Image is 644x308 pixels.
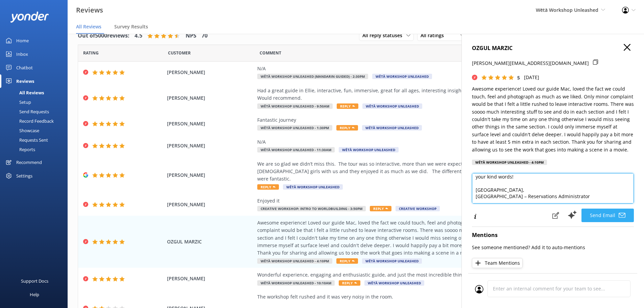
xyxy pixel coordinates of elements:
div: Setup [4,97,31,107]
span: Survey Results [114,23,148,30]
div: Settings [16,169,32,183]
span: Wētā Workshop Unleashed [536,7,598,13]
h4: NPS [186,31,196,40]
h4: Out of 5000 reviews: [78,31,129,40]
div: Send Requests [4,107,49,116]
div: Recommend [16,156,42,169]
h4: Mentions [472,231,634,240]
textarea: Kia ora, Thank you so much for your lovely feedback! We're thrilled you enjoyed your time with Ma... [472,173,634,204]
span: [PERSON_NAME] [167,275,254,282]
div: Wētā Workshop Unleashed - 4:10pm [472,160,547,165]
h4: 70 [201,31,208,40]
span: Wētā Workshop Unleashed - 11:30am [257,147,335,152]
span: Wētā Workshop Unleashed - 10:10am [257,280,335,286]
span: [PERSON_NAME] [167,142,254,149]
p: Awesome experience! Loved our guide Mac, loved the fact we could touch, feel and photograph as mu... [472,85,634,153]
span: Wētā Workshop Unleashed [283,184,343,190]
span: Reply [337,103,358,109]
span: All reply statuses [362,32,406,39]
button: Close [624,44,630,51]
div: All Reviews [4,88,44,97]
span: [PERSON_NAME] [167,171,254,179]
span: Wētā Workshop Unleashed [372,74,432,79]
span: Reply [336,125,358,131]
h4: OZGUL MARZIC [472,44,634,53]
span: All Reviews [76,23,101,30]
span: Reply [257,184,279,190]
span: Wētā Workshop Unleashed [339,147,399,152]
span: Wētā Workshop Unleashed [364,280,424,286]
div: Inbox [16,47,28,61]
h3: Reviews [76,5,103,16]
div: Home [16,34,29,47]
div: We are so glad we didn’t miss this. The tour was so interactive, more than we were expecting and ... [257,160,565,183]
span: Reply [336,258,358,264]
div: N/A [257,65,565,72]
a: Requests Sent [4,135,68,145]
a: Showcase [4,126,68,135]
span: Wētā Workshop Unleashed - 9:50am [257,103,333,109]
span: Wētā Workshop Unleashed - 1:30pm [257,125,332,131]
div: Awesome experience! Loved our guide Mac, loved the fact we could touch, feel and photograph as mu... [257,219,565,257]
img: user_profile.svg [475,285,483,293]
span: [PERSON_NAME] [167,69,254,76]
div: Wonderful experience, engaging and enthusiastic guide, and just the most incredible things to loo... [257,271,565,279]
span: [PERSON_NAME] [167,201,254,208]
a: All Reviews [4,88,68,97]
img: yonder-white-logo.png [10,11,49,23]
span: 5 [517,74,520,81]
span: OZGUL MARZIC [167,238,254,245]
div: N/A [257,138,565,146]
div: Reports [4,145,35,154]
span: Creative Workshop [396,206,440,211]
span: [PERSON_NAME] [167,120,254,127]
span: Reply [339,280,360,286]
button: Send Email [581,209,634,222]
span: [PERSON_NAME] [167,94,254,102]
a: Setup [4,97,68,107]
h4: 4.5 [135,31,142,40]
span: All ratings [421,32,448,39]
span: Wētā Workshop Unleashed [362,125,422,131]
p: [PERSON_NAME][EMAIL_ADDRESS][DOMAIN_NAME] [472,60,589,67]
p: [DATE] [524,74,539,81]
div: Record Feedback [4,116,54,126]
div: Requests Sent [4,135,48,145]
span: Creative Workshop: Intro to Worldbuilding - 3:50pm [257,206,366,211]
a: Reports [4,145,68,154]
div: Enjoyed it [257,197,565,205]
div: Had a great guide in Ellie, interactive, fun, immersive, great for all ages, interesting insight ... [257,87,565,102]
div: Help [30,288,39,301]
a: Record Feedback [4,116,68,126]
p: See someone mentioned? Add it to auto-mentions [472,244,634,251]
span: Reply [370,206,391,211]
div: Reviews [16,74,34,88]
span: Wētā Workshop Unleashed [362,258,422,264]
div: Chatbot [16,61,33,74]
div: Fantastic journey [257,116,565,124]
span: Question [260,50,281,56]
span: Wētā Workshop Unleashed [362,103,422,109]
span: Wētā Workshop Unleashed - 4:10pm [257,258,332,264]
div: Support Docs [21,274,48,288]
a: Send Requests [4,107,68,116]
div: Showcase [4,126,39,135]
span: Wētā Workshop Unleashed (Mandarin Guided) - 2:30pm [257,74,368,79]
span: Date [168,50,191,56]
span: Date [83,50,99,56]
button: Team Mentions [472,258,523,268]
